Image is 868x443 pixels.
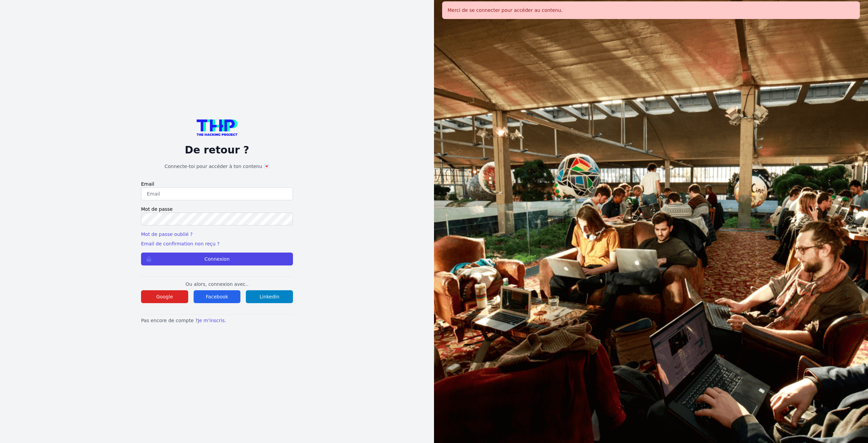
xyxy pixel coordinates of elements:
[141,181,293,187] label: Email
[141,253,293,265] button: Connexion
[141,290,188,303] button: Google
[141,232,193,237] a: Mot de passe oublié ?
[141,187,293,200] input: Email
[197,119,237,136] img: logo
[246,290,293,303] button: Linkedin
[141,206,293,213] label: Mot de passe
[141,317,293,324] p: Pas encore de compte ?
[442,1,860,19] div: Merci de se connecter pour accéder au contenu.
[194,290,241,303] button: Facebook
[141,163,293,170] h1: Connecte-toi pour accéder à ton contenu 💌
[198,318,226,323] a: Je m'inscris.
[141,241,219,246] a: Email de confirmation non reçu ?
[141,281,293,288] p: Ou alors, connexion avec..
[141,144,293,156] p: De retour ?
